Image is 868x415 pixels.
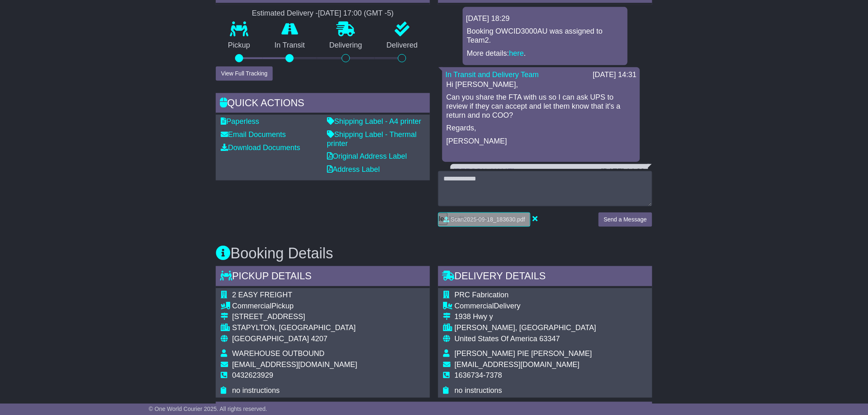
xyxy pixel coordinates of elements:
div: Estimated Delivery - [216,9,430,18]
span: 2 EASY FREIGHT [232,291,292,299]
p: Pickup [216,41,263,50]
div: Delivery Details [438,266,652,288]
div: [DATE] 14:31 [593,71,637,80]
span: 1636734-7378 [455,371,502,379]
span: WAREHOUSE OUTBOUND [232,349,324,358]
a: Paperless [221,117,259,125]
span: 4207 [311,335,327,343]
p: Can you share the FTA with us so I can ask UPS to review if they can accept and let them know tha... [446,93,636,120]
p: Delivering [317,41,375,50]
span: [PERSON_NAME] PIE [PERSON_NAME] [455,349,592,358]
button: View Full Tracking [216,66,273,81]
div: Pickup Details [216,266,430,288]
div: Quick Actions [216,93,430,115]
div: 1938 Hwy y [455,312,596,322]
p: More details: . [467,49,624,58]
p: Booking OWCID3000AU was assigned to Team2. [467,27,624,45]
span: Commercial [455,302,494,310]
span: United States Of America [455,335,537,343]
span: PRC Fabrication [455,291,509,299]
span: [GEOGRAPHIC_DATA] [232,335,309,343]
div: Pickup [232,302,357,311]
a: Shipping Label - Thermal printer [327,130,417,148]
span: 0432623929 [232,371,273,379]
a: [PERSON_NAME] [454,167,514,176]
a: Original Address Label [327,152,407,160]
h3: Booking Details [216,245,652,262]
p: In Transit [263,41,318,50]
div: [DATE] 14:29 [601,167,645,176]
span: no instructions [455,386,502,394]
span: 63347 [539,335,560,343]
span: © One World Courier 2025. All rights reserved. [149,406,267,412]
div: [STREET_ADDRESS] [232,312,357,322]
p: Regards, [446,124,636,133]
p: Delivered [375,41,430,50]
button: Send a Message [598,212,652,227]
span: [EMAIL_ADDRESS][DOMAIN_NAME] [455,360,580,369]
div: STAPYLTON, [GEOGRAPHIC_DATA] [232,324,357,333]
span: [EMAIL_ADDRESS][DOMAIN_NAME] [232,360,357,369]
div: Delivery [455,302,596,311]
a: Download Documents [221,144,300,152]
span: Commercial [232,302,272,310]
div: [DATE] 17:00 (GMT -5) [318,9,393,18]
a: Email Documents [221,130,286,139]
div: [DATE] 18:29 [466,14,624,23]
div: [PERSON_NAME], [GEOGRAPHIC_DATA] [455,324,596,333]
span: no instructions [232,386,280,394]
a: here [509,49,524,57]
a: Address Label [327,165,380,173]
p: [PERSON_NAME] [446,137,636,146]
a: In Transit and Delivery Team [445,71,539,79]
p: Hi [PERSON_NAME], [446,80,636,89]
a: Shipping Label - A4 printer [327,117,421,125]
